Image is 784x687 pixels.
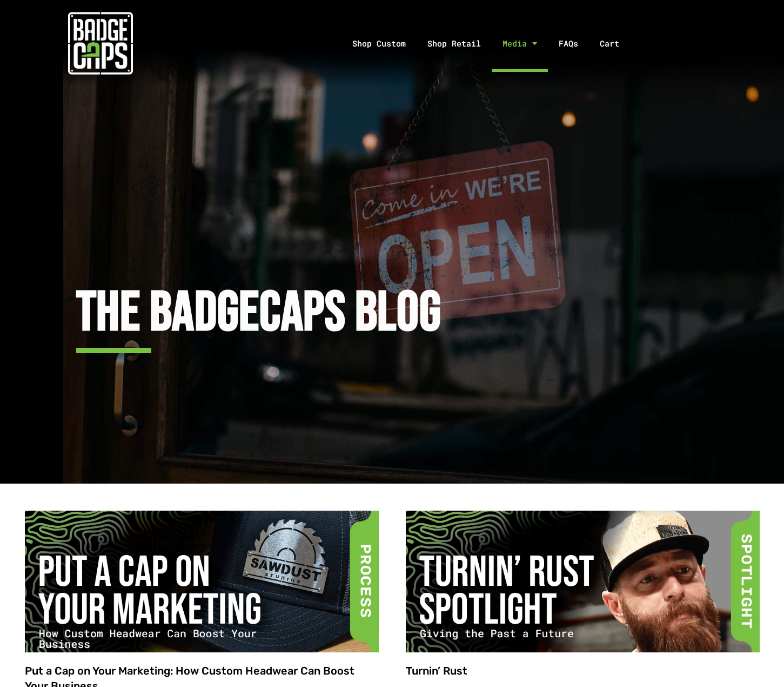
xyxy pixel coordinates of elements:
[589,15,644,72] a: Cart
[403,488,760,675] img: Featured Image that reads: Turnin' Rust Spotlight: Giving the Past a Future. Photo Lance Bush of ...
[76,278,761,350] h2: The BadgeCaps Blog
[492,15,548,72] a: Media
[417,15,492,72] a: Shop Retail
[406,664,467,677] a: Turnin’ Rust
[68,11,133,76] img: badgecaps white logo with green acccent
[406,511,760,652] a: Featured Image that reads: Turnin' Rust Spotlight: Giving the Past a Future. Photo Lance Bush of ...
[202,15,784,72] nav: Menu
[341,15,417,72] a: Shop Custom
[548,15,589,72] a: FAQs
